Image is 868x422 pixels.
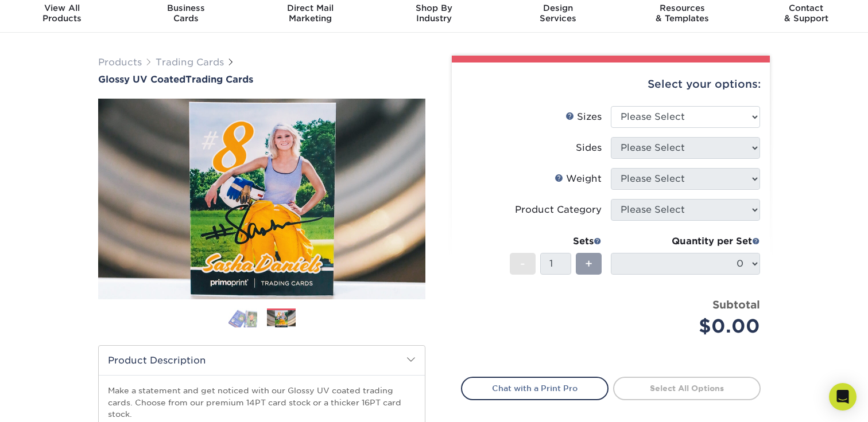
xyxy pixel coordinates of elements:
div: $0.00 [619,312,760,340]
span: Glossy UV Coated [98,74,185,85]
span: Contact [744,3,868,13]
h1: Trading Cards [98,74,425,85]
div: & Templates [620,3,744,24]
span: Shop By [372,3,496,13]
div: Quantity per Set [611,235,760,248]
div: Open Intercom Messenger [829,383,857,411]
h2: Product Description [99,346,425,375]
div: Cards [124,3,248,24]
span: - [520,255,525,272]
a: Chat with a Print Pro [461,377,609,400]
div: Product Category [515,203,602,217]
span: Resources [620,3,744,13]
span: + [585,255,592,272]
div: Services [496,3,620,24]
div: Marketing [248,3,372,24]
a: Glossy UV CoatedTrading Cards [98,74,425,85]
div: & Support [744,3,868,24]
span: Direct Mail [248,3,372,13]
img: Trading Cards 01 [228,308,257,328]
img: Glossy UV Coated 02 [98,99,425,299]
div: Sizes [565,110,602,124]
a: Trading Cards [156,57,224,68]
a: Products [98,57,142,68]
div: Sets [510,235,602,248]
div: Sides [576,141,602,155]
span: Design [496,3,620,13]
span: Business [124,3,248,13]
div: Industry [372,3,496,24]
img: Trading Cards 02 [267,310,296,328]
div: Select your options: [461,62,761,106]
div: Weight [555,172,602,186]
strong: Subtotal [712,298,760,311]
a: Select All Options [613,377,761,400]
